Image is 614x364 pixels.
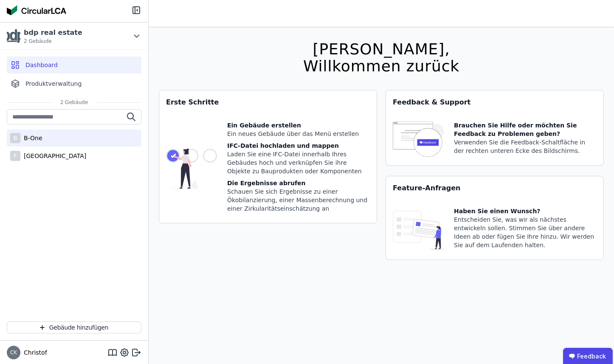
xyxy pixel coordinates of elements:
div: Schauen Sie sich Ergebnisse zu einer Ökobilanzierung, einer Massenberechnung und einer Zirkularit... [227,187,370,213]
span: 2 Gebäude [24,38,82,45]
div: Verwenden Sie die Feedback-Schaltfläche in der rechten unteren Ecke des Bildschirms. [454,138,597,155]
div: Willkommen zurück [303,58,459,75]
img: feedback-icon-HCTs5lye.svg [393,121,444,158]
div: bdp real estate [24,28,82,38]
div: [PERSON_NAME], [303,41,459,58]
div: Ein neues Gebäude über das Menü erstellen [227,130,370,138]
div: Ein Gebäude erstellen [227,121,370,130]
div: B-One [20,134,42,142]
span: Christof [20,348,47,357]
span: CK [10,350,17,355]
span: Dashboard [25,61,58,69]
div: Brauchen Sie Hilfe oder möchten Sie Feedback zu Problemen geben? [454,121,597,138]
span: Produktverwaltung [25,79,82,88]
img: bdp real estate [7,29,20,43]
div: Laden Sie eine IFC-Datei innerhalb Ihres Gebäudes hoch und verknüpfen Sie ihre Objekte zu Bauprod... [227,150,370,175]
div: Die Ergebnisse abrufen [227,179,370,187]
div: F [10,151,20,161]
div: Entscheiden Sie, was wir als nächstes entwickeln sollen. Stimmen Sie über andere Ideen ab oder fü... [454,215,597,249]
div: [GEOGRAPHIC_DATA] [20,152,86,160]
button: Gebäude hinzufügen [7,322,141,333]
div: Haben Sie einen Wunsch? [454,207,597,215]
div: IFC-Datei hochladen und mappen [227,141,370,150]
span: 2 Gebäude [52,99,97,106]
img: feature_request_tile-UiXE1qGU.svg [393,207,444,253]
div: Feature-Anfragen [386,176,603,200]
img: Concular [7,5,66,15]
div: Erste Schritte [159,90,377,114]
div: B [10,133,20,143]
img: getting_started_tile-DrF_GRSv.svg [166,121,217,216]
div: Feedback & Support [386,90,603,114]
